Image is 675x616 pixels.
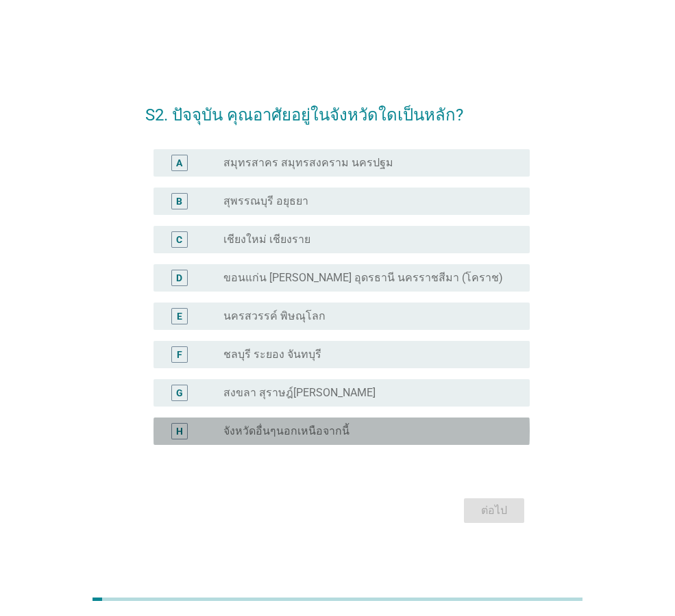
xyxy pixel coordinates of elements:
div: D [176,271,182,285]
label: ชลบุรี ระยอง จันทบุรี [223,348,321,361]
div: C [176,233,182,247]
div: E [177,309,182,324]
label: เชียงใหม่ เชียงราย [223,233,310,246]
div: A [176,156,182,170]
label: ขอนแก่น [PERSON_NAME] อุดรธานี นครราชสีมา (โคราช) [223,271,503,285]
h2: S2. ปัจจุบัน คุณอาศัยอยู่ในจังหวัดใดเป็นหลัก? [145,89,530,127]
div: B [176,194,182,209]
label: สุพรรณบุรี อยุธยา [223,194,308,208]
div: H [176,424,183,439]
label: สงขลา สุราษฎ์[PERSON_NAME] [223,386,376,400]
div: F [177,348,182,362]
label: นครสวรรค์ พิษณุโลก [223,309,326,323]
label: จังหวัดอื่นๆนอกเหนือจากนี้ [223,424,349,438]
div: G [176,386,183,400]
label: สมุทรสาคร สมุทรสงคราม นครปฐม [223,156,393,170]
